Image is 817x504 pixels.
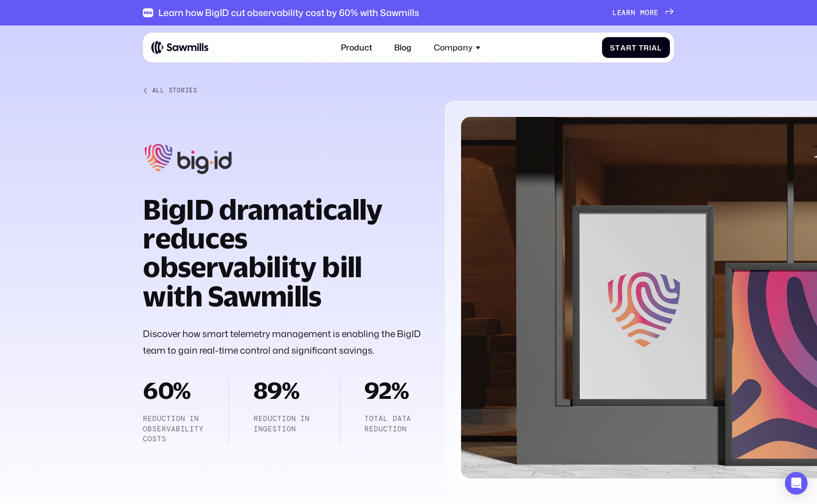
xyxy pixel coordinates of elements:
[657,43,662,52] span: l
[631,8,635,17] span: n
[364,379,426,402] h2: 92%
[620,43,626,52] span: a
[143,379,204,402] h2: 60%
[388,37,417,59] a: Blog
[143,325,426,358] p: Discover how smart telemetry management is enabling the BigID team to gain real-time control and ...
[434,43,472,53] div: Company
[785,472,808,495] div: Open Intercom Messenger
[254,414,315,434] p: Reduction in ingestion
[143,87,426,94] a: All Stories
[610,43,615,52] span: S
[645,8,650,17] span: o
[143,193,382,312] strong: BigID dramatically reduces observability bill with Sawmills
[621,8,626,17] span: a
[639,43,644,52] span: T
[626,43,632,52] span: r
[654,8,659,17] span: e
[335,37,378,59] a: Product
[644,43,649,52] span: r
[617,8,622,17] span: e
[640,8,645,17] span: m
[428,37,487,59] div: Company
[652,43,657,52] span: a
[632,43,637,52] span: t
[364,414,426,434] p: TOTAL DATA REDUCTION
[626,8,631,17] span: r
[254,379,315,402] h2: 89%
[612,8,617,17] span: L
[649,43,652,52] span: i
[602,37,670,58] a: StartTrial
[615,43,620,52] span: t
[152,87,198,94] div: All Stories
[143,414,204,444] p: Reduction in observability costs
[650,8,654,17] span: r
[158,7,419,18] div: Learn how BigID cut observability cost by 60% with Sawmills
[612,8,674,17] a: Learnmore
